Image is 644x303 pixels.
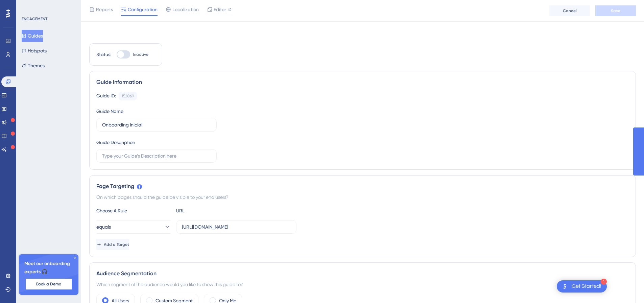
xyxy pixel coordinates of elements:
[122,93,134,99] div: 152069
[96,207,171,215] div: Choose A Rule
[96,270,629,278] div: Audience Segmentation
[96,5,113,14] span: Reports
[36,281,61,287] span: Book a Demo
[96,92,116,100] div: Guide ID:
[214,5,226,14] span: Editor
[96,239,129,250] button: Add a Target
[601,279,607,285] div: 1
[96,280,629,288] div: Which segment of the audience would you like to show this guide to?
[133,52,148,57] span: Inactive
[611,8,620,14] span: Save
[22,45,47,57] button: Hotspots
[172,5,199,14] span: Localization
[96,78,629,86] div: Guide Information
[96,50,111,59] div: Status:
[102,152,211,160] input: Type your Guide’s Description here
[128,5,158,14] span: Configuration
[616,276,636,297] iframe: UserGuiding AI Assistant Launcher
[176,207,251,215] div: URL
[22,30,43,42] button: Guides
[96,182,629,190] div: Page Targeting
[572,283,601,290] div: Get Started!
[96,138,135,146] div: Guide Description
[182,223,291,231] input: yourwebsite.com/path
[102,121,211,129] input: Type your Guide’s Name here
[96,220,171,234] button: equals
[96,107,123,115] div: Guide Name
[557,280,607,293] div: Open Get Started! checklist, remaining modules: 1
[595,5,636,16] button: Save
[561,282,569,290] img: launcher-image-alternative-text
[549,5,590,16] button: Cancel
[26,279,72,289] button: Book a Demo
[96,223,111,231] span: equals
[24,260,73,276] span: Meet our onboarding experts 🎧
[563,8,577,14] span: Cancel
[22,16,47,22] div: ENGAGEMENT
[96,193,629,201] div: On which pages should the guide be visible to your end users?
[22,60,45,72] button: Themes
[104,242,129,247] span: Add a Target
